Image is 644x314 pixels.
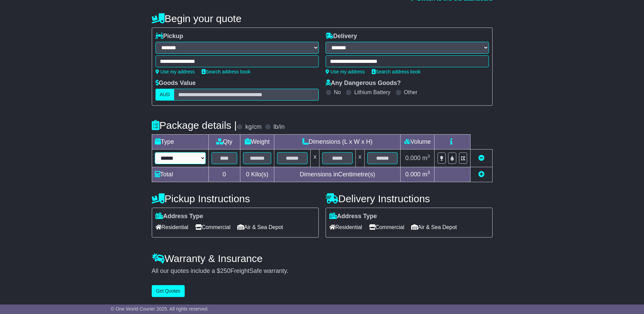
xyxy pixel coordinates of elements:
[195,222,231,232] span: Commercial
[326,33,357,40] label: Delivery
[273,123,284,131] label: lb/in
[152,135,208,150] td: Type
[404,89,418,95] label: Other
[152,13,493,24] h4: Begin your quote
[245,123,261,131] label: kg/cm
[220,267,231,274] span: 250
[274,167,401,182] td: Dimensions in Centimetre(s)
[411,222,457,232] span: Air & Sea Depot
[427,170,430,175] sup: 3
[155,213,203,220] label: Address Type
[422,155,430,161] span: m
[152,167,208,182] td: Total
[208,135,240,150] td: Qty
[155,89,174,101] label: AUD
[326,69,365,74] a: Use my address
[152,120,237,131] h4: Package details |
[334,89,341,95] label: No
[152,285,185,297] button: Get Quotes
[240,167,274,182] td: Kilo(s)
[326,193,493,204] h4: Delivery Instructions
[405,155,421,161] span: 0.000
[202,69,251,74] a: Search address book
[478,155,484,161] a: Remove this item
[155,33,183,40] label: Pickup
[155,222,188,232] span: Residential
[155,80,196,87] label: Goods Value
[152,267,493,275] div: All our quotes include a $ FreightSafe warranty.
[240,135,274,150] td: Weight
[237,222,283,232] span: Air & Sea Depot
[326,80,401,87] label: Any Dangerous Goods?
[152,193,319,204] h4: Pickup Instructions
[478,171,484,178] a: Add new item
[372,69,421,74] a: Search address book
[152,253,493,264] h4: Warranty & Insurance
[355,150,364,167] td: x
[405,171,421,178] span: 0.000
[208,167,240,182] td: 0
[401,135,435,150] td: Volume
[155,69,195,74] a: Use my address
[369,222,404,232] span: Commercial
[274,135,401,150] td: Dimensions (L x W x H)
[427,154,430,159] sup: 3
[422,171,430,178] span: m
[329,213,377,220] label: Address Type
[311,150,319,167] td: x
[329,222,362,232] span: Residential
[111,306,209,312] span: © One World Courier 2025. All rights reserved.
[354,89,390,95] label: Lithium Battery
[246,171,249,178] span: 0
